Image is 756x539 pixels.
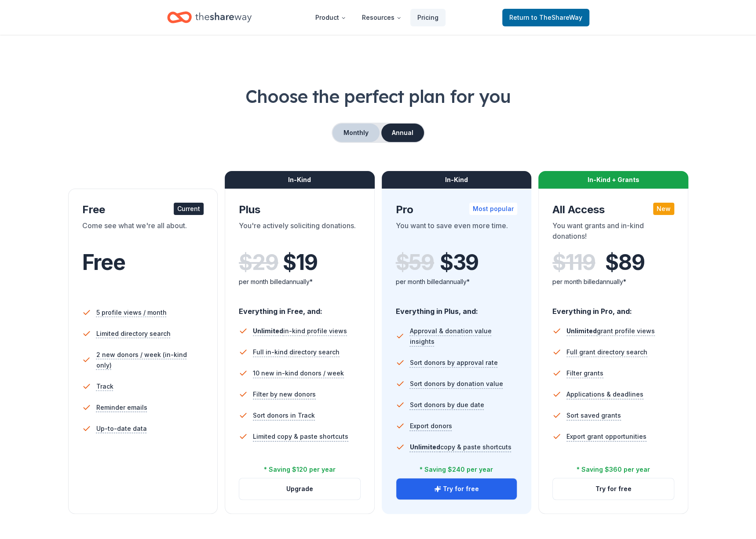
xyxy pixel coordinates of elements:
[35,84,721,109] h1: Choose the perfect plan for you
[253,347,340,357] span: Full in-kind directory search
[253,327,347,335] span: in-kind profile views
[82,249,125,275] span: Free
[253,431,348,442] span: Limited copy & paste shortcuts
[396,277,518,287] div: per month billed annually*
[308,9,353,26] button: Product
[410,9,446,26] a: Pricing
[420,464,493,475] div: * Saving $240 per year
[566,368,603,379] span: Filter grants
[410,357,498,368] span: Sort donors by approval rate
[167,7,252,28] a: Home
[239,478,360,499] button: Upgrade
[396,220,518,245] div: You want to save even more time.
[264,464,336,475] div: * Saving $120 per year
[253,368,344,379] span: 10 new in-kind donors / week
[82,203,204,217] div: Free
[332,124,380,142] button: Monthly
[308,7,446,28] nav: Main
[566,327,597,335] span: Unlimited
[396,299,518,317] div: Everything in Plus, and:
[577,464,650,475] div: * Saving $360 per year
[566,431,646,442] span: Export grant opportunities
[253,327,283,335] span: Unlimited
[410,421,452,431] span: Export donors
[82,220,204,245] div: Come see what we're all about.
[253,410,315,421] span: Sort donors in Track
[253,389,316,400] span: Filter by new donors
[552,299,674,317] div: Everything in Pro, and:
[410,379,503,389] span: Sort donors by donation value
[469,203,517,215] div: Most popular
[410,400,484,410] span: Sort donors by due date
[538,171,688,189] div: In-Kind + Grants
[96,381,113,392] span: Track
[502,9,589,26] a: Returnto TheShareWay
[225,171,375,189] div: In-Kind
[96,402,147,413] span: Reminder emails
[509,12,582,23] span: Return
[653,203,674,215] div: New
[440,250,478,275] span: $ 39
[355,9,409,26] button: Resources
[552,220,674,245] div: You want grants and in-kind donations!
[531,14,582,21] span: to TheShareWay
[410,443,511,451] span: copy & paste shortcuts
[566,347,647,357] span: Full grant directory search
[239,220,361,245] div: You're actively soliciting donations.
[605,250,644,275] span: $ 89
[174,203,204,215] div: Current
[96,307,167,318] span: 5 profile views / month
[239,277,361,287] div: per month billed annually*
[410,443,440,451] span: Unlimited
[96,328,171,339] span: Limited directory search
[382,171,532,189] div: In-Kind
[239,299,361,317] div: Everything in Free, and:
[96,423,147,434] span: Up-to-date data
[552,203,674,217] div: All Access
[409,326,517,347] span: Approval & donation value insights
[566,410,621,421] span: Sort saved grants
[283,250,317,275] span: $ 19
[396,203,518,217] div: Pro
[566,389,643,400] span: Applications & deadlines
[96,350,204,371] span: 2 new donors / week (in-kind only)
[553,478,674,499] button: Try for free
[552,277,674,287] div: per month billed annually*
[239,203,361,217] div: Plus
[381,124,424,142] button: Annual
[396,478,517,499] button: Try for free
[566,327,655,335] span: grant profile views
